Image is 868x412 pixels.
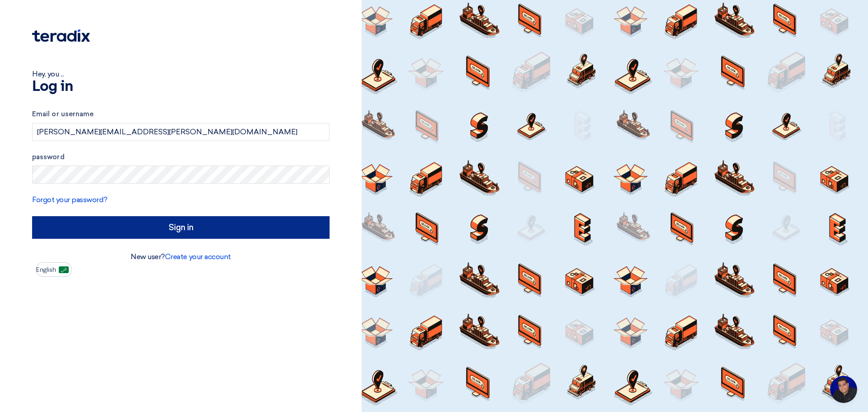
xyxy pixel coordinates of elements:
[32,123,330,141] input: Enter your business email or username
[32,153,65,161] font: password
[32,216,330,239] input: Sign in
[32,195,108,204] a: Forgot your password?
[32,70,64,78] font: Hey, you ...
[36,266,56,274] font: English
[131,252,165,261] font: New user?
[36,262,72,277] button: English
[32,29,90,42] img: Teradix logo
[59,266,69,273] img: ar-AR.png
[165,252,231,261] a: Create your account
[830,376,857,403] a: Open chat
[32,110,94,118] font: Email or username
[32,80,73,94] font: Log in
